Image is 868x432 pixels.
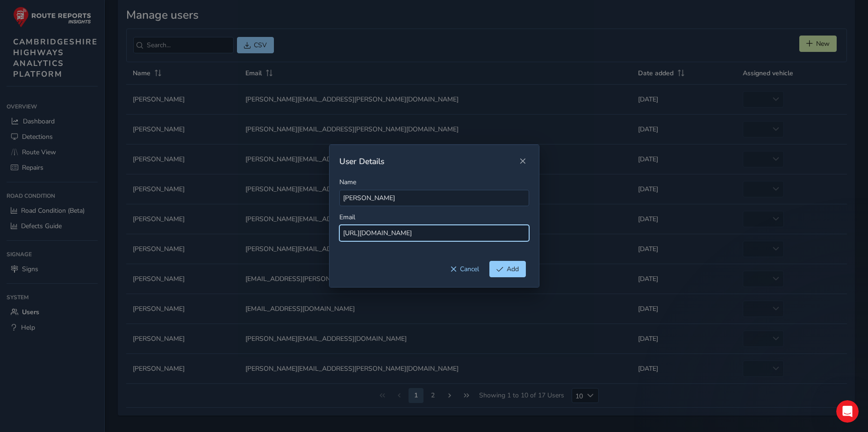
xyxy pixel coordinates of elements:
[339,178,356,187] label: Name
[443,261,486,277] button: Cancel
[516,155,529,168] button: Close
[489,261,526,277] button: Add
[460,265,479,274] span: Cancel
[339,213,355,222] label: Email
[339,156,516,167] div: User Details
[836,400,859,423] iframe: Intercom live chat
[507,265,519,274] span: Add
